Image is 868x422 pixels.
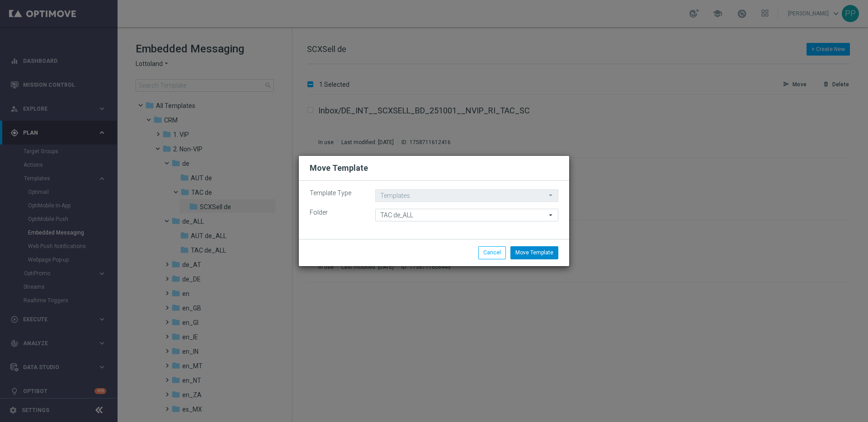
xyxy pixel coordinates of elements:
[303,209,368,216] label: Folder
[510,246,558,259] button: Move Template
[303,189,368,197] label: Template Type
[547,190,556,201] i: arrow_drop_down
[478,246,506,259] button: Cancel
[310,163,368,173] h2: Move Template
[547,209,556,221] i: arrow_drop_down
